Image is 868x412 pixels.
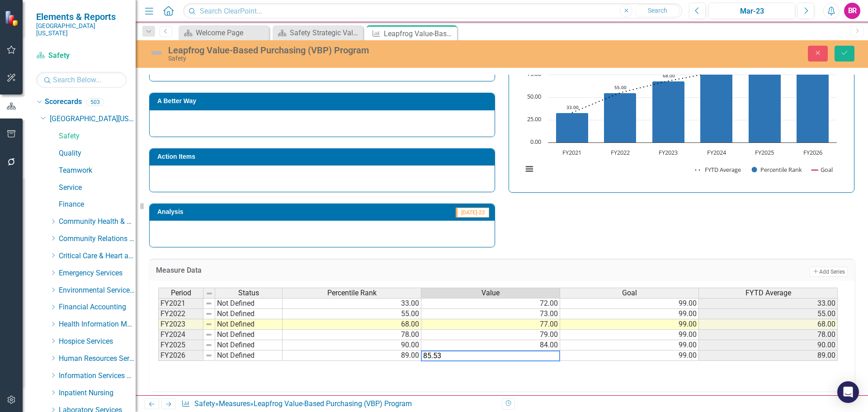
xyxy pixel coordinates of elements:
text: FY2024 [707,148,726,156]
a: Welcome Page [181,27,267,38]
td: 99.00 [560,340,699,350]
td: Not Defined [215,350,283,361]
td: FY2022 [158,309,203,319]
img: 8DAGhfEEPCf229AAAAAElFTkSuQmCC [205,331,212,338]
div: Open Intercom Messenger [837,381,859,403]
td: Not Defined [215,309,283,319]
a: Scorecards [45,97,82,107]
span: Elements & Reports [36,11,127,22]
path: FY2025, 90. Percentile Rank. [749,62,781,143]
path: FY2026, 89. Percentile Rank. [797,62,829,143]
div: Chart. Highcharts interactive chart. [518,47,845,183]
span: Value [481,289,500,297]
a: Hospice Services [59,336,136,347]
button: Show Goal [811,166,833,174]
button: View chart menu, Chart [523,163,536,175]
img: 8DAGhfEEPCf229AAAAAElFTkSuQmCC [205,321,212,328]
img: Not Defined [149,46,164,60]
text: 68.00 [663,72,675,79]
a: Finance [59,199,136,210]
a: [GEOGRAPHIC_DATA][US_STATE] [50,114,136,124]
td: 90.00 [283,340,421,350]
text: 50.00 [527,92,541,100]
td: 89.00 [283,350,421,361]
div: Welcome Page [196,27,267,38]
td: FY2023 [158,319,203,330]
td: 99.00 [560,350,699,361]
td: Not Defined [215,330,283,340]
input: Search ClearPoint... [183,3,682,19]
a: Service [59,183,136,193]
div: Leapfrog Value-Based Purchasing (VBP) Program [254,399,412,408]
span: Goal [622,289,637,297]
path: FY2024, 78. Percentile Rank. [700,72,733,143]
td: Not Defined [215,298,283,309]
td: 68.00 [699,319,838,330]
td: 77.00 [421,319,560,330]
div: » » [181,399,495,409]
span: FYTD Average [745,289,791,297]
td: 33.00 [699,298,838,309]
a: Teamwork [59,166,136,176]
td: 55.00 [283,309,421,319]
td: 78.00 [699,330,838,340]
a: Emergency Services [59,268,136,279]
a: Community Health & Athletic Training [59,217,136,227]
td: 99.00 [560,309,699,319]
text: 0.00 [530,137,541,146]
td: 99.00 [560,330,699,340]
div: Mar-23 [712,6,792,17]
text: FY2025 [755,148,774,156]
a: Safety Strategic Value Dashboard [275,27,361,38]
text: FY2021 [562,148,581,156]
a: Inpatient Nursing [59,388,136,398]
span: Status [238,289,259,297]
button: BR [844,3,860,19]
a: Quality [59,148,136,159]
text: 55.00 [614,84,627,90]
td: FY2025 [158,340,203,350]
div: Leapfrog Value-Based Purchasing (VBP) Program [384,28,455,39]
h3: Analysis [157,208,301,215]
g: Percentile Rank, series 2 of 3. Bar series with 6 bars. [556,62,829,143]
td: FY2026 [158,350,203,361]
path: FY2023, 68. Percentile Rank. [652,81,685,143]
img: 8DAGhfEEPCf229AAAAAElFTkSuQmCC [205,341,212,349]
img: 8DAGhfEEPCf229AAAAAElFTkSuQmCC [205,352,212,359]
span: Percentile Rank [327,289,377,297]
button: Search [635,5,680,17]
img: ClearPoint Strategy [5,10,21,26]
span: Search [648,7,667,14]
h3: Action Items [157,153,490,160]
span: Period [171,289,191,297]
div: Leapfrog Value-Based Purchasing (VBP) Program [168,45,545,55]
h3: A Better Way [157,98,490,104]
h3: Measure Data [156,266,533,275]
input: Search Below... [36,72,127,88]
path: FY2022, 55. Percentile Rank. [604,93,637,143]
span: [DATE]-22 [456,208,489,218]
td: 68.00 [283,319,421,330]
td: FY2024 [158,330,203,340]
td: 55.00 [699,309,838,319]
img: 8DAGhfEEPCf229AAAAAElFTkSuQmCC [205,310,212,317]
td: 89.00 [699,350,838,361]
text: 33.00 [566,104,579,110]
a: Community Relations Services [59,234,136,244]
button: Add Series [810,267,848,277]
td: Not Defined [215,340,283,350]
a: Safety [36,51,127,61]
button: Show Percentile Rank [752,166,802,174]
div: 503 [86,98,104,106]
td: 33.00 [283,298,421,309]
div: Safety [168,55,545,62]
td: Not Defined [215,319,283,330]
text: 25.00 [527,115,541,123]
td: 72.00 [421,298,560,309]
a: Information Services Team [59,371,136,381]
td: 99.00 [560,298,699,309]
div: Safety Strategic Value Dashboard [290,27,361,38]
text: FY2023 [659,148,678,156]
td: 99.00 [560,319,699,330]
